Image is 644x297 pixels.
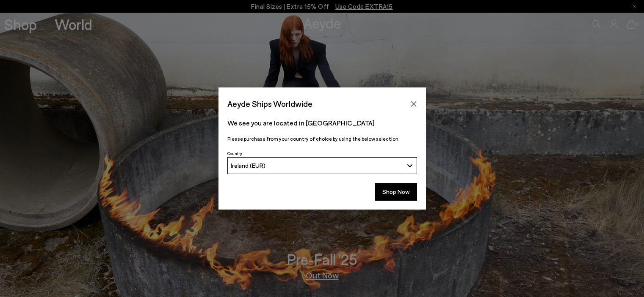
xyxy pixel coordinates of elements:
p: Please purchase from your country of choice by using the below selection: [227,135,417,143]
button: Close [407,98,420,110]
span: Aeyde Ships Worldwide [227,96,312,111]
p: We see you are located in [GEOGRAPHIC_DATA] [227,118,417,128]
span: Country [227,151,242,156]
span: Ireland (EUR) [231,162,265,169]
button: Shop Now [375,183,417,201]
